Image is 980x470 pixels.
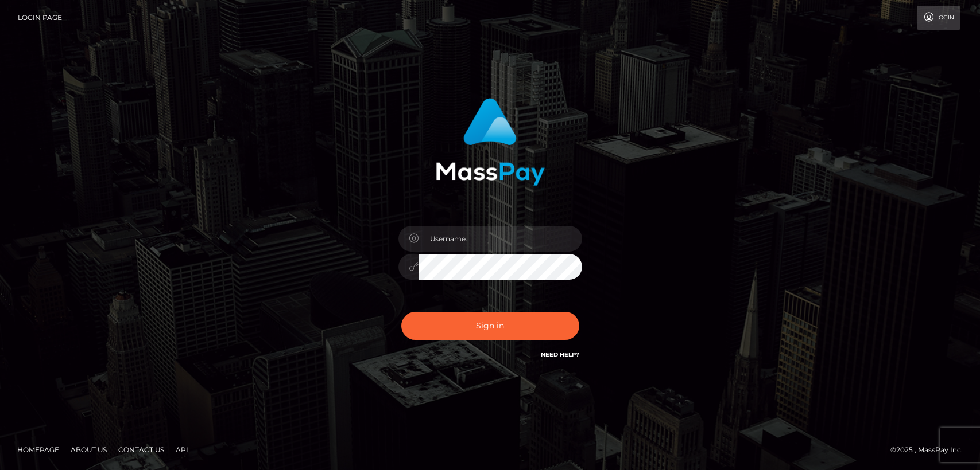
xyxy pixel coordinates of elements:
img: MassPay Login [436,98,545,186]
a: Contact Us [114,441,169,459]
a: Login [917,6,960,30]
a: Need Help? [541,351,579,358]
a: API [171,441,193,459]
a: Homepage [13,441,64,459]
input: Username... [419,226,582,252]
div: © 2025 , MassPay Inc. [890,444,971,456]
a: About Us [66,441,111,459]
button: Sign in [401,312,579,340]
a: Login Page [18,6,62,30]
